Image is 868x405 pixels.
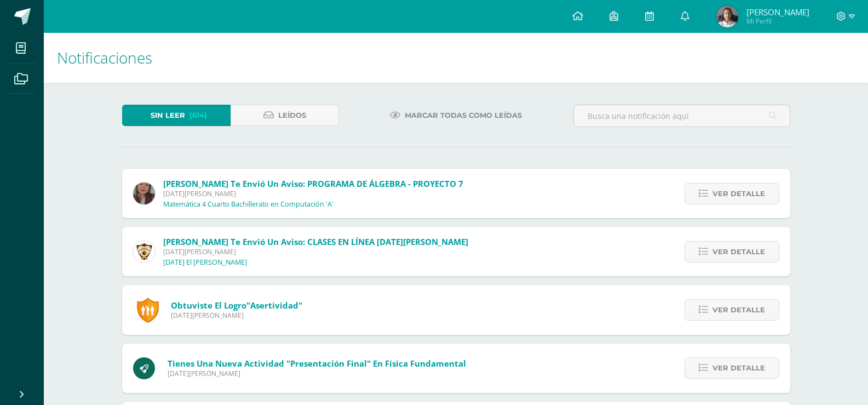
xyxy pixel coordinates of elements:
span: Ver detalle [712,242,765,262]
span: Obtuviste el logro [171,300,302,311]
a: Marcar todas como leídas [376,105,536,126]
span: Mi Perfil [746,16,809,26]
span: [PERSON_NAME] [746,7,809,18]
span: Marcar todas como leídas [405,105,522,126]
span: [DATE][PERSON_NAME] [163,247,468,256]
span: Ver detalle [712,184,765,204]
span: [PERSON_NAME] te envió un aviso: CLASES EN LÍNEA [DATE][PERSON_NAME] [163,236,468,247]
span: (614) [189,105,207,126]
a: Leídos [231,105,339,126]
img: a46afb417ae587891c704af89211ce97.png [133,241,155,263]
span: "Asertividad" [246,300,302,311]
span: [PERSON_NAME] te envió un aviso: PROGRAMA DE ÁLGEBRA - PROYECTO 7 [163,178,463,189]
p: [DATE] El [PERSON_NAME] [163,258,247,267]
span: [DATE][PERSON_NAME] [163,189,463,198]
a: Sin leer(614) [122,105,231,126]
span: Leídos [278,105,306,126]
span: [DATE][PERSON_NAME] [171,311,302,320]
span: Tienes una nueva actividad "Presentación Final" En Física Fundamental [168,358,466,369]
span: Ver detalle [712,300,765,320]
img: 625dbb5af5f09b837e6dbabe15c097db.png [716,5,738,27]
span: [DATE][PERSON_NAME] [168,369,466,378]
p: Matemática 4 Cuarto Bachillerato en Computación 'A' [163,200,334,209]
input: Busca una notificación aquí [574,105,790,127]
span: Sin leer [151,105,185,126]
img: 56a73a1a4f15c79f6dbfa4a08ea075c8.png [133,182,155,204]
span: Ver detalle [712,358,765,378]
span: Notificaciones [57,47,152,68]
